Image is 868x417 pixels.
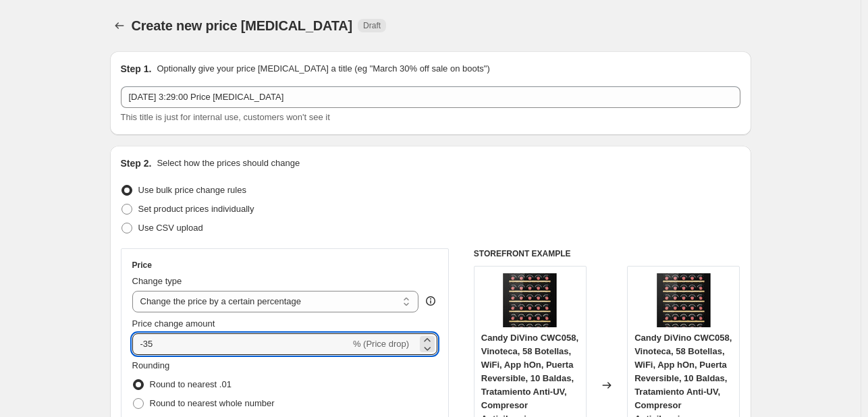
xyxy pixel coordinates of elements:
[132,276,182,286] span: Change type
[121,157,152,170] h2: Step 2.
[110,16,129,35] button: Price change jobs
[132,318,215,329] span: Price change amount
[353,339,409,349] span: % (Price drop)
[150,398,275,408] span: Round to nearest whole number
[138,223,203,233] span: Use CSV upload
[138,185,246,195] span: Use bulk price change rules
[132,260,152,271] h3: Price
[121,62,152,76] h2: Step 1.
[157,157,300,170] p: Select how the prices should change
[132,360,170,370] span: Rounding
[121,112,330,122] span: This title is just for internal use, customers won't see it
[657,273,711,327] img: 71Q3DSZ27CL._AC_SL1500_80x.jpg
[157,62,489,76] p: Optionally give your price [MEDICAL_DATA] a title (eg "March 30% off sale on boots")
[474,248,740,259] h6: STOREFRONT EXAMPLE
[138,204,254,214] span: Set product prices individually
[121,86,740,108] input: 30% off holiday sale
[503,273,557,327] img: 71Q3DSZ27CL._AC_SL1500_80x.jpg
[150,379,232,389] span: Round to nearest .01
[132,18,353,33] span: Create new price [MEDICAL_DATA]
[132,333,350,355] input: -15
[363,20,381,31] span: Draft
[424,294,437,308] div: help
